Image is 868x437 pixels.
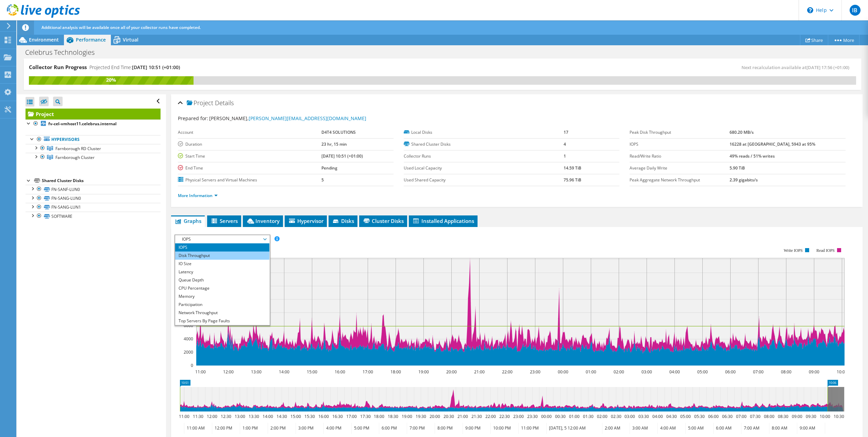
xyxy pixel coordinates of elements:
span: Additional analysis will be available once all of your collector runs have completed. [41,25,201,30]
label: IOPS [630,141,729,148]
h4: Projected End Time: [89,64,180,71]
b: 5 [321,177,324,183]
text: 20:30 [443,414,454,419]
text: 17:00 [346,414,356,419]
text: 06:30 [722,414,732,419]
text: Read IOPS [816,248,835,253]
text: 01:30 [583,414,593,419]
span: [DATE] 17:56 (+01:00) [806,64,849,70]
label: Duration [178,141,321,148]
text: 15:00 [306,369,317,375]
span: IB [850,5,861,16]
span: Farnborough RD Cluster [55,146,101,151]
b: 2.39 gigabits/s [730,177,758,183]
text: 10:30 [833,414,844,419]
label: Used Local Capacity [404,165,563,172]
text: 16:00 [318,414,329,419]
span: Cluster Disks [363,217,404,224]
span: Environment [29,36,59,43]
span: Performance [76,36,106,43]
span: Hypervisor [288,217,323,224]
text: 17:00 [362,369,373,375]
a: FN-SANG-LUN0 [26,194,161,203]
label: Peak Aggregate Network Throughput [630,177,729,183]
text: 02:30 [611,414,621,419]
a: SOFTWARE [26,212,161,221]
label: Start Time [178,153,321,160]
text: 17:30 [360,414,370,419]
b: 49% reads / 51% writes [730,153,775,159]
label: Peak Disk Throughput [630,129,729,136]
text: 16:00 [334,369,345,375]
text: 01:00 [569,414,579,419]
a: [PERSON_NAME][EMAIL_ADDRESS][DOMAIN_NAME] [249,115,366,122]
span: Disks [332,217,354,224]
text: 18:00 [390,369,401,375]
text: Write IOPS [784,248,803,253]
li: Latency [175,268,269,276]
text: 08:30 [778,414,788,419]
text: 08:00 [764,414,774,419]
text: 18:00 [373,414,384,419]
span: Details [215,99,234,107]
text: 03:00 [624,414,635,419]
label: Collector Runs [404,153,563,160]
text: 15:30 [304,414,315,419]
li: Memory [175,292,269,301]
li: Participation [175,301,269,309]
text: 12:00 [206,414,217,419]
label: Prepared for: [178,115,208,122]
text: 11:30 [193,414,203,419]
text: 05:00 [697,369,707,375]
b: 680.20 MB/s [730,129,754,135]
b: 1 [564,153,566,159]
span: [DATE] 10:51 (+01:00) [132,64,180,70]
text: 21:30 [471,414,482,419]
text: 02:00 [613,369,624,375]
text: 02:00 [597,414,607,419]
b: 4 [564,141,566,147]
svg: \n [807,7,813,13]
label: Shared Cluster Disks [404,141,563,148]
text: 00:00 [557,369,568,375]
text: 10:00 [836,369,847,375]
text: 10:00 [819,414,830,419]
text: 09:00 [808,369,819,375]
b: 16228 at [GEOGRAPHIC_DATA], 5943 at 95% [730,141,815,147]
span: Installed Applications [412,217,474,224]
label: Read/Write Ratio [630,153,729,160]
text: 4000 [184,336,193,342]
li: IO Size [175,260,269,268]
li: Queue Depth [175,276,269,284]
span: Project [187,100,213,107]
label: Account [178,129,321,136]
text: 13:00 [251,369,261,375]
b: 23 hr, 15 min [321,141,347,147]
li: Top Servers By Page Faults [175,317,269,325]
text: 14:30 [276,414,287,419]
text: 14:00 [262,414,273,419]
a: More [828,35,859,45]
span: Inventory [246,217,280,224]
text: 03:00 [641,369,652,375]
a: FN-SANG-LUN1 [26,203,161,212]
div: 20% [29,76,194,84]
text: 03:30 [638,414,649,419]
text: 22:00 [485,414,496,419]
text: 00:30 [555,414,565,419]
text: 21:00 [457,414,468,419]
label: Used Shared Capacity [404,177,563,183]
text: 07:00 [736,414,746,419]
li: IOPS [175,243,269,252]
text: 11:00 [195,369,205,375]
text: 12:30 [220,414,231,419]
a: Hypervisors [26,135,161,144]
h1: Celebrus Technologies [22,49,105,56]
b: 17 [564,129,568,135]
a: Farnborough Cluster [26,153,161,162]
span: Next recalculation available at [741,64,853,70]
div: Shared Cluster Disks [42,177,161,185]
text: 08:00 [781,369,791,375]
text: 23:00 [513,414,523,419]
text: 09:30 [805,414,816,419]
